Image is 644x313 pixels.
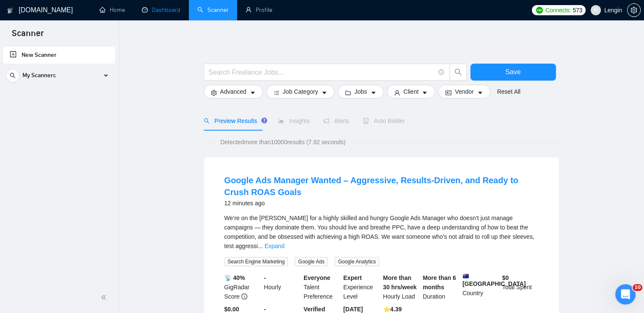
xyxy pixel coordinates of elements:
[274,89,279,96] span: bars
[439,70,444,75] span: info-circle
[246,6,272,14] a: userProfile
[304,274,330,281] b: Everyone
[224,257,288,266] span: Search Engine Marketing
[266,85,334,98] button: barsJob Categorycaret-down
[383,274,417,291] b: More than 30 hrs/week
[209,67,435,78] input: Search Freelance Jobs...
[224,213,539,251] div: We’re on the hunt for a highly skilled and hungry Google Ads Manager who doesn’t just manage camp...
[422,89,428,96] span: caret-down
[323,118,329,124] span: notification
[450,64,467,81] button: search
[455,87,473,96] span: Vendor
[497,87,520,96] a: Reset All
[354,87,367,96] span: Jobs
[627,3,641,17] button: setting
[470,64,556,81] button: Save
[536,7,543,14] img: upwork-logo.png
[627,7,641,14] a: setting
[278,118,284,124] span: area-chart
[502,274,509,281] b: $ 0
[204,117,265,124] span: Preview Results
[363,118,369,124] span: robot
[370,89,376,96] span: caret-down
[423,274,456,291] b: More than 6 months
[477,89,483,96] span: caret-down
[438,85,490,98] button: idcardVendorcaret-down
[204,85,263,98] button: settingAdvancedcaret-down
[6,69,19,82] button: search
[342,273,381,301] div: Experience Level
[224,198,539,208] div: 12 minutes ago
[545,6,571,15] span: Connects:
[505,67,520,77] span: Save
[278,117,310,124] span: Insights
[7,4,13,17] img: logo
[224,306,239,313] b: $0.00
[101,293,109,302] span: double-left
[304,306,325,313] b: Verified
[260,117,268,124] div: Tooltip anchor
[5,27,50,45] span: Scanner
[295,257,328,266] span: Google Ads
[3,67,115,87] li: My Scanners
[10,47,108,64] a: New Scanner
[338,85,384,98] button: folderJobscaret-down
[321,89,327,96] span: caret-down
[462,273,526,287] b: [GEOGRAPHIC_DATA]
[250,89,256,96] span: caret-down
[224,215,534,249] span: We’re on the [PERSON_NAME] for a highly skilled and hungry Google Ads Manager who doesn’t just ma...
[381,273,421,301] div: Hourly Load
[302,273,342,301] div: Talent Preference
[404,87,419,96] span: Client
[345,89,351,96] span: folder
[383,306,402,313] b: ⭐️ 4.39
[323,117,349,124] span: Alerts
[593,7,599,13] span: user
[421,273,461,301] div: Duration
[387,85,435,98] button: userClientcaret-down
[6,73,19,78] span: search
[142,6,180,14] a: dashboardDashboard
[394,89,400,96] span: user
[265,243,285,249] a: Expand
[264,274,266,281] b: -
[445,89,451,96] span: idcard
[264,306,266,313] b: -
[197,6,229,14] a: searchScanner
[463,273,469,279] img: 🇦🇺
[633,284,642,291] span: 10
[214,137,351,147] span: Detected more than 10000 results (7.92 seconds)
[211,89,217,96] span: setting
[334,257,379,266] span: Google Analytics
[572,6,582,15] span: 573
[100,6,125,14] a: homeHome
[343,306,363,313] b: [DATE]
[283,87,318,96] span: Job Category
[258,243,263,249] span: ...
[224,274,245,281] b: 📡 40%
[450,68,466,76] span: search
[363,117,405,124] span: Auto Bidder
[627,7,640,14] span: setting
[204,118,210,124] span: search
[615,284,636,305] iframe: Intercom live chat
[224,176,519,197] a: Google Ads Manager Wanted – Aggressive, Results-Driven, and Ready to Crush ROAS Goals
[500,273,540,301] div: Total Spent
[223,273,263,301] div: GigRadar Score
[220,87,246,96] span: Advanced
[262,273,302,301] div: Hourly
[3,47,115,64] li: New Scanner
[241,293,247,299] span: info-circle
[461,273,500,301] div: Country
[22,67,56,84] span: My Scanners
[343,274,362,281] b: Expert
